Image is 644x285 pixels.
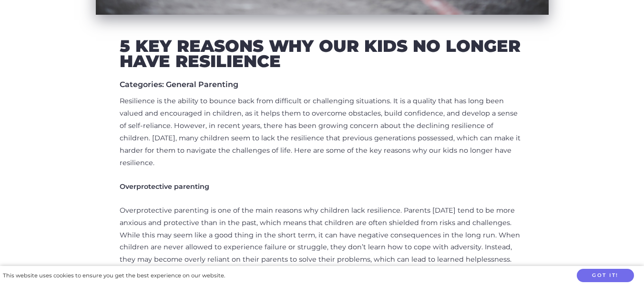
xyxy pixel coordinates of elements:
h5: Categories: General Parenting [120,80,525,89]
button: Got it! [577,269,634,283]
strong: Overprotective parenting [120,182,209,191]
div: This website uses cookies to ensure you get the best experience on our website. [3,271,225,281]
h2: 5 Key Reasons Why our Kids No Longer Have Resilience [120,39,525,69]
p: Overprotective parenting is one of the main reasons why children lack resilience. Parents [DATE] ... [120,205,525,266]
p: Resilience is the ability to bounce back from difficult or challenging situations. It is a qualit... [120,95,525,169]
